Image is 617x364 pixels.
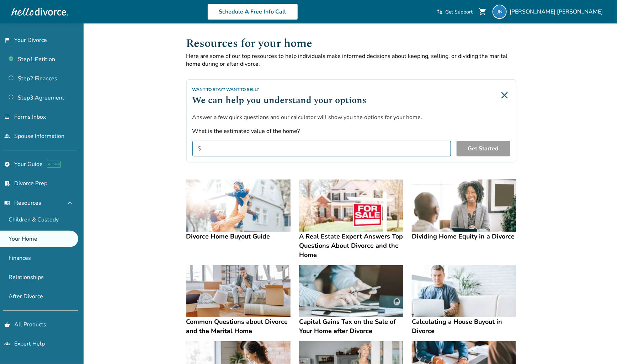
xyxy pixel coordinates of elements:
[4,181,10,186] span: list_alt_check
[437,9,442,15] span: phone_in_talk
[437,9,473,15] a: phone_in_talkGet Support
[4,322,10,327] span: shopping_basket
[457,141,510,156] button: Get Started
[47,161,61,168] span: AI beta
[4,114,10,120] span: inbox
[412,180,516,232] img: Dividing Home Equity in a Divorce
[186,52,516,68] p: Here are some of our top resources to help individuals make informed decisions about keeping, sel...
[499,90,510,101] img: Close
[192,127,510,135] label: What is the estimated value of the home?
[186,265,291,336] a: Common Questions about Divorce and the Marital HomeCommon Questions about Divorce and the Marital...
[65,199,74,207] span: expand_less
[186,35,516,52] h1: Resources for your home
[4,199,41,207] span: Resources
[412,232,516,241] h4: Dividing Home Equity in a Divorce
[186,180,291,241] a: Divorce Home Buyout GuideDivorce Home Buyout Guide
[412,317,516,336] h4: Calculating a House Buyout in Divorce
[4,341,10,347] span: groups
[192,93,367,107] h2: We can help you understand your options
[581,330,617,364] iframe: Chat Widget
[299,265,403,317] img: Capital Gains Tax on the Sale of Your Home after Divorce
[299,180,403,259] a: A Real Estate Expert Answers Top Questions About Divorce and the HomeA Real Estate Expert Answers...
[299,317,403,336] h4: Capital Gains Tax on the Sale of Your Home after Divorce
[412,180,516,241] a: Dividing Home Equity in a DivorceDividing Home Equity in a Divorce
[299,232,403,259] h4: A Real Estate Expert Answers Top Questions About Divorce and the Home
[299,180,403,232] img: A Real Estate Expert Answers Top Questions About Divorce and the Home
[186,265,291,317] img: Common Questions about Divorce and the Marital Home
[207,4,298,20] a: Schedule A Free Info Call
[478,7,487,16] span: shopping_cart
[4,37,10,43] span: flag_2
[186,180,291,232] img: Divorce Home Buyout Guide
[186,232,291,241] h4: Divorce Home Buyout Guide
[14,113,46,121] span: Forms Inbox
[299,265,403,336] a: Capital Gains Tax on the Sale of Your Home after DivorceCapital Gains Tax on the Sale of Your Hom...
[445,9,473,15] span: Get Support
[192,87,259,92] span: Want to Stay? Want to Sell?
[510,8,606,16] span: [PERSON_NAME] [PERSON_NAME]
[412,265,516,336] a: Calculating a House Buyout in DivorceCalculating a House Buyout in Divorce
[412,265,516,317] img: Calculating a House Buyout in Divorce
[4,161,10,167] span: explore
[4,200,10,206] span: menu_book
[186,317,291,336] h4: Common Questions about Divorce and the Marital Home
[493,5,507,19] img: jeannguyen3@gmail.com
[192,113,510,122] p: Answer a few quick questions and our calculator will show you the options for your home.
[4,133,10,139] span: people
